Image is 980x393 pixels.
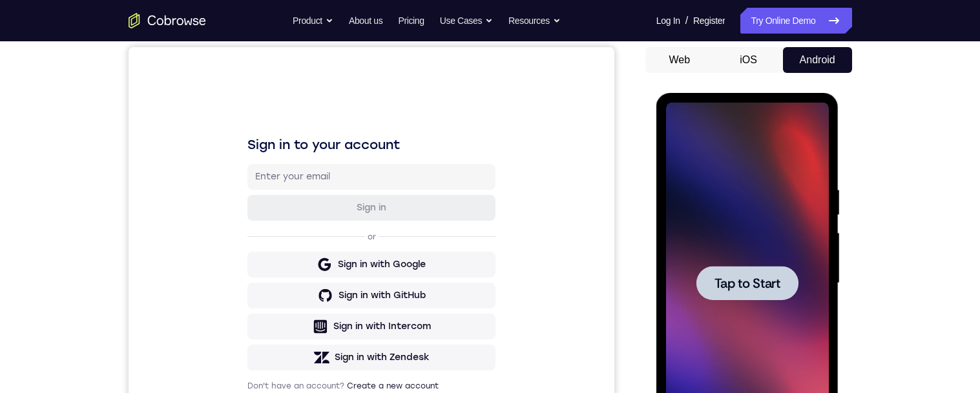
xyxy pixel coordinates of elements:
[119,267,367,292] button: Sign in with Intercom
[685,13,688,28] span: /
[58,184,124,197] span: Tap to Start
[129,13,206,28] a: Go to the home page
[40,173,142,207] button: Tap to Start
[206,304,301,317] div: Sign in with Zendesk
[218,334,310,343] a: Create a new account
[740,8,851,34] a: Try Online Demo
[693,8,725,34] a: Register
[119,334,367,344] p: Don't have an account?
[119,236,367,261] button: Sign in with GitHub
[440,8,493,34] button: Use Cases
[236,185,250,195] p: or
[205,273,302,286] div: Sign in with Intercom
[398,8,424,34] a: Pricing
[783,47,852,73] button: Android
[119,205,367,230] button: Sign in with Google
[656,8,680,34] a: Log In
[209,211,297,224] div: Sign in with Google
[119,297,367,323] button: Sign in with Zendesk
[349,8,382,34] a: About us
[508,8,561,34] button: Resources
[46,326,159,383] div: Unexpectedly lost connection to device
[645,47,714,73] button: Web
[714,47,783,73] button: iOS
[210,242,297,255] div: Sign in with GitHub
[293,8,333,34] button: Product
